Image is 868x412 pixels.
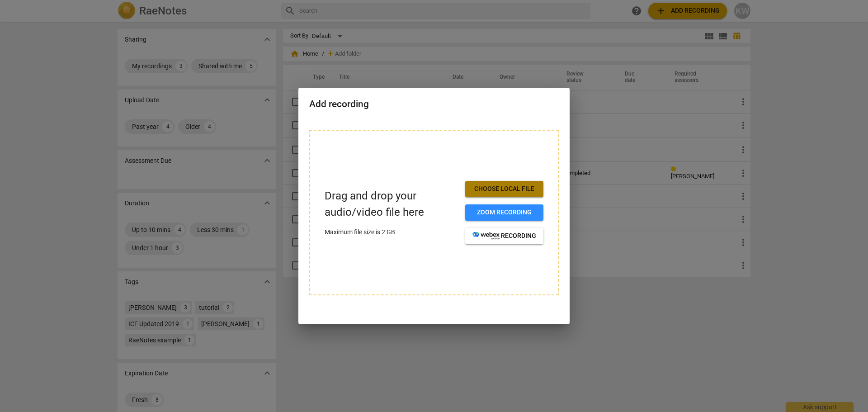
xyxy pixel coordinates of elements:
span: Zoom recording [472,208,536,217]
h2: Add recording [309,99,559,110]
span: recording [472,232,536,241]
button: Zoom recording [465,204,543,221]
button: recording [465,228,543,244]
span: Choose local file [472,185,536,194]
button: Choose local file [465,181,543,197]
p: Drag and drop your audio/video file here [325,188,458,220]
p: Maximum file size is 2 GB [325,227,458,237]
